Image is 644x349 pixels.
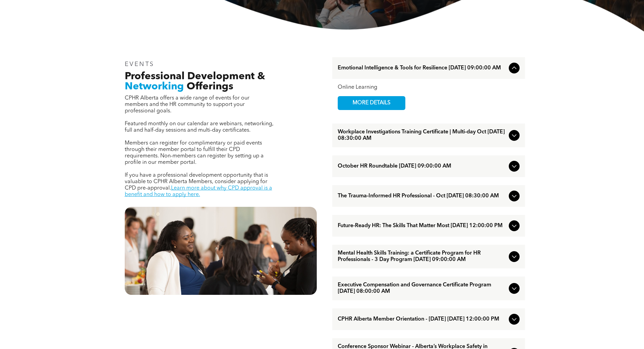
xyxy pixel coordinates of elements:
span: Executive Compensation and Governance Certificate Program [DATE] 08:00:00 AM [338,282,506,295]
span: Mental Health Skills Training: a Certificate Program for HR Professionals - 3 Day Program [DATE] ... [338,250,506,263]
span: EVENTS [125,61,155,67]
a: Learn more about why CPD approval is a benefit and how to apply here. [125,186,272,197]
span: Future-Ready HR: The Skills That Matter Most [DATE] 12:00:00 PM [338,223,506,229]
span: Offerings [187,82,233,92]
span: CPHR Alberta Member Orientation - [DATE] [DATE] 12:00:00 PM [338,316,506,323]
span: Workplace Investigations Training Certificate | Multi-day Oct [DATE] 08:30:00 AM [338,129,506,142]
span: The Trauma-Informed HR Professional - Oct [DATE] 08:30:00 AM [338,193,506,199]
span: Emotional Intelligence & Tools for Resilience [DATE] 09:00:00 AM [338,65,506,71]
span: Networking [125,82,184,92]
span: Featured monthly on our calendar are webinars, networking, full and half-day sessions and multi-d... [125,121,273,133]
span: MORE DETAILS [345,96,398,110]
span: October HR Roundtable [DATE] 09:00:00 AM [338,163,506,170]
span: Members can register for complimentary or paid events through their member portal to fulfill thei... [125,140,264,165]
span: Professional Development & [125,71,265,82]
div: Online Learning [338,84,520,91]
a: MORE DETAILS [338,96,405,110]
span: CPHR Alberta offers a wide range of events for our members and the HR community to support your p... [125,95,249,114]
span: If you have a professional development opportunity that is valuable to CPHR Alberta Members, cons... [125,173,268,191]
